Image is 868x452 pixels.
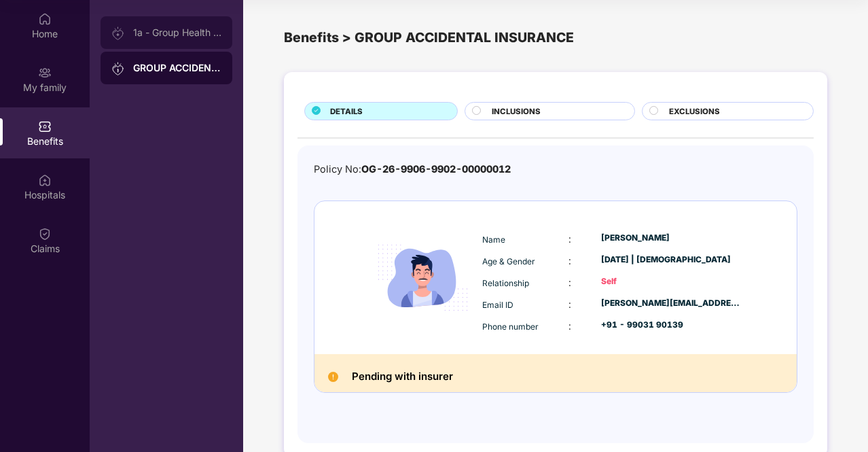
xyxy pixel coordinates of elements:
span: Name [482,234,505,245]
img: svg+xml;base64,PHN2ZyBpZD0iQ2xhaW0iIHhtbG5zPSJodHRwOi8vd3d3LnczLm9yZy8yMDAwL3N2ZyIgd2lkdGg9IjIwIi... [38,227,52,241]
div: Benefits > GROUP ACCIDENTAL INSURANCE [284,27,827,48]
img: svg+xml;base64,PHN2ZyBpZD0iSG9zcGl0YWxzIiB4bWxucz0iaHR0cDovL3d3dy53My5vcmcvMjAwMC9zdmciIHdpZHRoPS... [38,173,52,187]
span: Phone number [482,321,539,332]
img: icon [367,222,479,334]
span: : [568,320,571,332]
span: : [568,298,571,310]
div: [PERSON_NAME][EMAIL_ADDRESS][DOMAIN_NAME] [601,297,741,310]
span: DETAILS [330,105,363,118]
span: : [568,255,571,266]
img: svg+xml;base64,PHN2ZyB3aWR0aD0iMjAiIGhlaWdodD0iMjAiIHZpZXdCb3g9IjAgMCAyMCAyMCIgZmlsbD0ibm9uZSIgeG... [38,66,52,80]
img: svg+xml;base64,PHN2ZyBpZD0iSG9tZSIgeG1sbnM9Imh0dHA6Ly93d3cudzMub3JnLzIwMDAvc3ZnIiB3aWR0aD0iMjAiIG... [38,12,52,26]
div: [DATE] | [DEMOGRAPHIC_DATA] [601,254,741,266]
div: GROUP ACCIDENTAL INSURANCE [133,61,221,75]
div: 1a - Group Health Insurance [133,27,221,38]
img: Pending [328,372,338,382]
span: OG-26-9906-9902-00000012 [361,163,511,175]
div: Self [601,275,741,288]
div: Policy No: [314,162,511,177]
img: svg+xml;base64,PHN2ZyB3aWR0aD0iMjAiIGhlaWdodD0iMjAiIHZpZXdCb3g9IjAgMCAyMCAyMCIgZmlsbD0ibm9uZSIgeG... [111,62,125,75]
span: Age & Gender [482,256,535,266]
img: svg+xml;base64,PHN2ZyB3aWR0aD0iMjAiIGhlaWdodD0iMjAiIHZpZXdCb3g9IjAgMCAyMCAyMCIgZmlsbD0ibm9uZSIgeG... [111,27,125,40]
img: svg+xml;base64,PHN2ZyBpZD0iQmVuZWZpdHMiIHhtbG5zPSJodHRwOi8vd3d3LnczLm9yZy8yMDAwL3N2ZyIgd2lkdGg9Ij... [38,120,52,133]
span: INCLUSIONS [492,105,541,118]
div: +91 - 99031 90139 [601,319,741,332]
span: Relationship [482,278,529,288]
h2: Pending with insurer [352,368,453,385]
span: Email ID [482,300,513,310]
span: : [568,233,571,245]
div: [PERSON_NAME] [601,232,741,245]
span: : [568,277,571,288]
span: EXCLUSIONS [669,105,720,118]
